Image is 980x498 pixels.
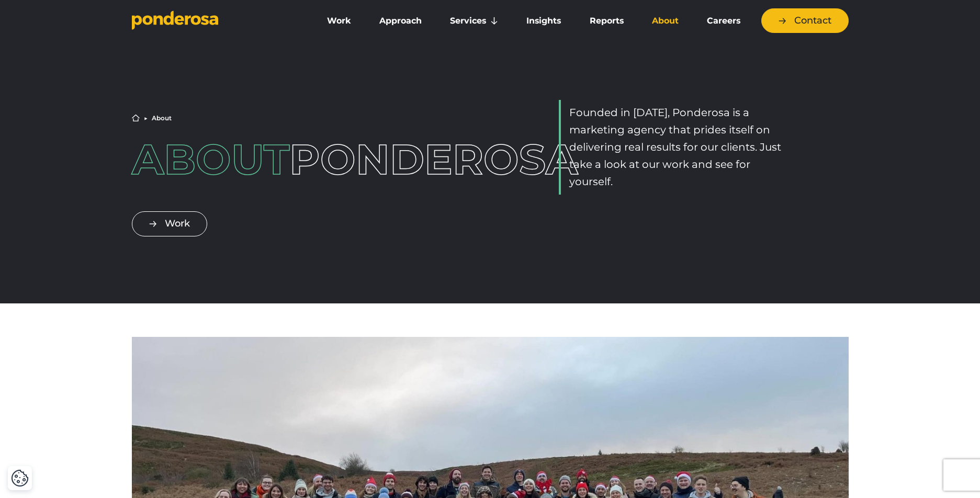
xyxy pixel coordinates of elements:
p: Founded in [DATE], Ponderosa is a marketing agency that prides itself on delivering real results ... [569,104,787,190]
a: Approach [367,10,434,32]
li: ▶︎ [144,115,148,121]
a: Insights [514,10,573,32]
a: Go to homepage [132,10,299,31]
li: About [152,115,172,121]
a: Work [315,10,363,32]
span: About [132,134,289,185]
a: Home [132,114,140,122]
a: Reports [578,10,636,32]
button: Cookie Settings [11,469,29,487]
a: About [640,10,691,32]
a: Services [438,10,510,32]
a: Work [132,211,207,236]
img: Revisit consent button [11,469,29,487]
a: Contact [761,8,849,33]
h1: Ponderosa [132,139,421,180]
a: Careers [695,10,752,32]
